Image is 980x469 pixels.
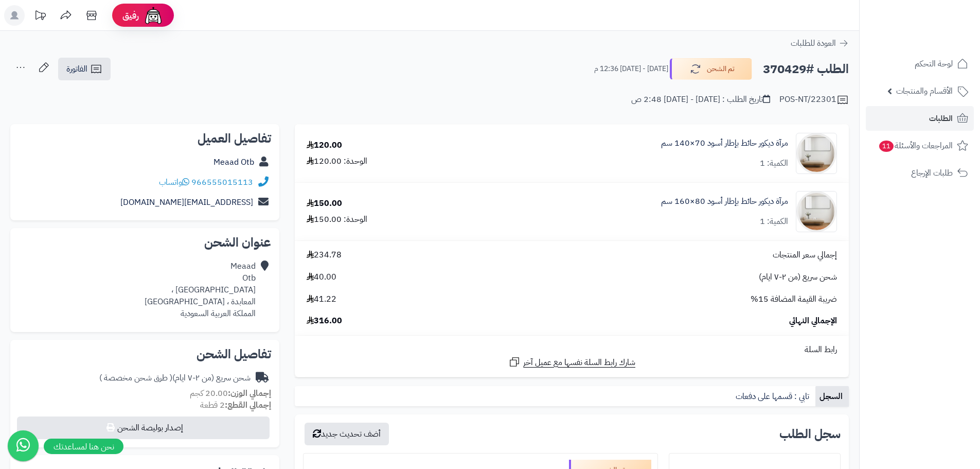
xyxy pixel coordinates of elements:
[228,387,271,399] strong: إجمالي الوزن:
[145,260,256,319] div: Meaad Otb [GEOGRAPHIC_DATA] ، المعابدة ، [GEOGRAPHIC_DATA] المملكة العربية السعودية
[299,344,845,356] div: رابط السلة
[661,196,788,207] a: مرآة ديكور حائط بإطار أسود 80×160 سم
[99,372,251,384] div: شحن سريع (من ٢-٧ ايام)
[159,176,189,188] a: واتساب
[191,176,253,188] a: 966555015113
[763,59,849,80] h2: الطلب #370429
[307,155,367,167] div: الوحدة: 120.00
[791,37,849,49] a: العودة للطلبات
[307,293,336,305] span: 41.22
[896,84,953,98] span: الأقسام والمنتجات
[307,214,367,225] div: الوحدة: 150.00
[866,133,974,158] a: المراجعات والأسئلة11
[307,249,342,261] span: 234.78
[631,94,770,106] div: تاريخ الطلب : [DATE] - [DATE] 2:48 ص
[19,132,271,145] h2: تفاصيل العميل
[760,158,788,169] div: الكمية: 1
[143,5,164,26] img: ai-face.png
[759,271,837,283] span: شحن سريع (من ٢-٧ ايام)
[911,166,953,180] span: طلبات الإرجاع
[732,386,815,407] a: تابي : قسمها على دفعات
[866,106,974,131] a: الطلبات
[66,63,87,75] span: الفاتورة
[190,387,271,399] small: 20.00 كجم
[17,416,270,439] button: إصدار بوليصة الشحن
[878,138,953,153] span: المراجعات والأسئلة
[779,428,841,440] h3: سجل الطلب
[213,156,254,168] a: Meaad Otb
[120,196,253,209] a: [EMAIL_ADDRESS][DOMAIN_NAME]
[305,423,389,445] button: أضف تحديث جديد
[866,51,974,76] a: لوحة التحكم
[751,293,837,305] span: ضريبة القيمة المضافة 15%
[225,399,271,411] strong: إجمالي القطع:
[779,94,849,106] div: POS-NT/22301
[815,386,849,407] a: السجل
[523,357,635,369] span: شارك رابط السلة نفسها مع عميل آخر
[122,9,139,22] span: رفيق
[307,140,342,151] div: 120.00
[796,191,836,232] img: 1753778503-1-90x90.jpg
[594,64,668,74] small: [DATE] - [DATE] 12:36 م
[58,58,111,80] a: الفاتورة
[789,315,837,327] span: الإجمالي النهائي
[661,137,788,149] a: مرآة ديكور حائط بإطار أسود 70×140 سم
[910,29,970,50] img: logo-2.png
[99,372,172,384] span: ( طرق شحن مخصصة )
[508,356,635,369] a: شارك رابط السلة نفسها مع عميل آخر
[773,249,837,261] span: إجمالي سعر المنتجات
[915,57,953,71] span: لوحة التحكم
[670,58,752,80] button: تم الشحن
[307,315,342,327] span: 316.00
[307,271,336,283] span: 40.00
[929,111,953,126] span: الطلبات
[27,5,53,28] a: تحديثات المنصة
[866,161,974,185] a: طلبات الإرجاع
[760,216,788,228] div: الكمية: 1
[791,37,836,49] span: العودة للطلبات
[200,399,271,411] small: 2 قطعة
[19,348,271,360] h2: تفاصيل الشحن
[879,141,894,152] span: 11
[19,236,271,249] h2: عنوان الشحن
[796,133,836,174] img: 1753776948-1-90x90.jpg
[307,198,342,210] div: 150.00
